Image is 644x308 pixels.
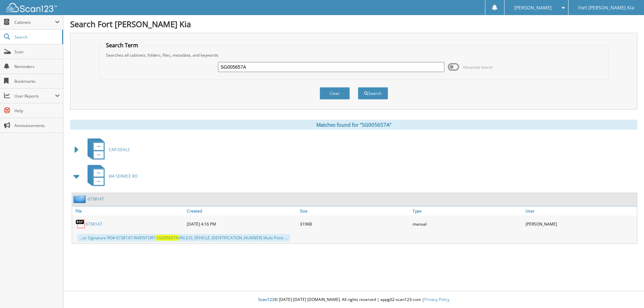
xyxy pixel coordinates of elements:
span: Scan123 [258,297,274,302]
span: SG005657A [156,235,178,241]
span: Advanced Search [463,65,493,70]
span: Cabinets [14,19,55,25]
a: CAR DEALS [84,136,130,163]
a: Privacy Policy [424,297,449,302]
a: Size [298,206,411,215]
a: KIA SERVICE RO [84,163,138,189]
span: Search [14,34,59,40]
img: PDF.png [75,219,86,229]
span: [PERSON_NAME] [514,6,552,10]
span: Announcements [14,123,60,128]
span: Scan [14,49,60,55]
img: folder2.png [73,195,88,203]
a: 6738147 [86,221,102,227]
span: CAR DEALS [109,147,130,152]
a: File [72,206,185,215]
span: Fort [PERSON_NAME] Kia [578,6,634,10]
div: [DATE] 4:16 PM [185,217,298,231]
h1: Search Fort [PERSON_NAME] Kia [70,18,637,29]
a: 6738147 [88,196,104,202]
span: Bookmarks [14,78,60,84]
span: Reminders [14,64,60,69]
div: ...er Signature RO# 6738147 INVENTORY: VIN [US_VEHICLE_IDENTIFICATION_NUMBER] Multi-Point ... [77,234,290,242]
span: KIA SERVICE RO [109,173,138,179]
div: © [DATE]-[DATE] [DOMAIN_NAME]. All rights reserved | appg02-scan123-com | [63,292,644,308]
div: Searches all cabinets, folders, files, metadata, and keywords [103,52,605,58]
div: Matches found for "SG005657A" [70,120,637,130]
div: manual [411,217,524,231]
legend: Search Term [103,42,142,49]
button: Search [358,87,388,100]
div: [PERSON_NAME] [524,217,637,231]
img: scan123-logo-white.svg [7,3,57,12]
span: Help [14,108,60,114]
button: Clear [320,87,350,100]
span: User Reports [14,93,55,99]
div: 319KB [298,217,411,231]
a: Type [411,206,524,215]
a: Created [185,206,298,215]
iframe: Chat Widget [610,276,644,308]
a: User [524,206,637,215]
